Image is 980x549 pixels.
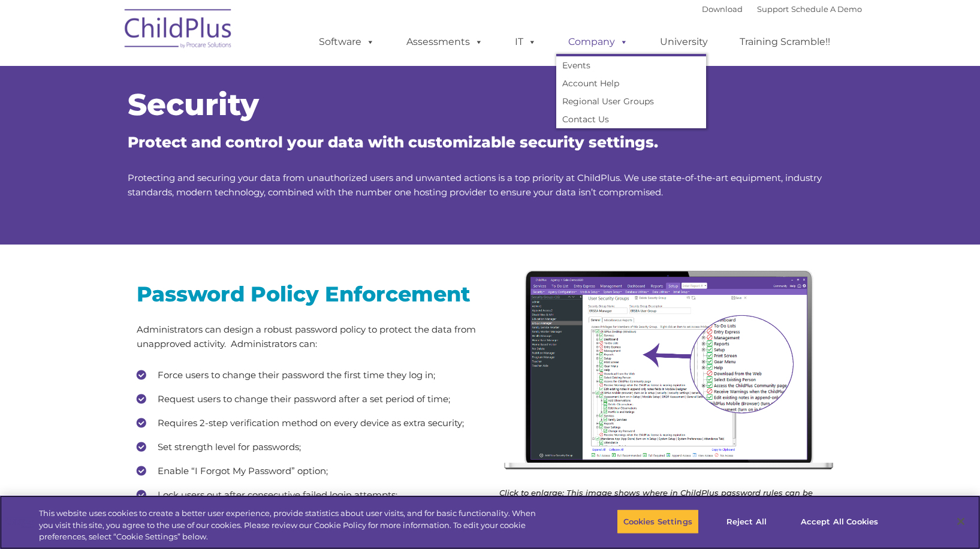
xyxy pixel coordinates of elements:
li: Lock users out after consecutive failed login attempts; [137,486,481,504]
button: Close [948,508,974,535]
button: Accept All Cookies [794,509,885,534]
li: Request users to change their password after a set period of time; [137,390,481,408]
a: Account Help [556,74,706,92]
a: Training Scramble!! [728,30,842,54]
img: laptop [499,266,844,479]
button: Cookies Settings [617,509,699,534]
a: University [648,30,720,54]
em: Click to enlarge: This image shows where in ChildPlus password rules can be changed or set. [499,488,813,508]
div: This website uses cookies to create a better user experience, provide statistics about user visit... [39,508,539,543]
button: Reject All [709,509,784,534]
a: Download [702,4,743,14]
li: Requires 2-step verification method on every device as extra security; [137,414,481,432]
span: Security [128,86,259,123]
li: Force users to change their password the first time they log in; [137,366,481,384]
li: Set strength level for passwords; [137,438,481,456]
li: Enable “I Forgot My Password” option; [137,462,481,480]
a: Company [556,30,640,54]
a: IT [503,30,548,54]
a: Events [556,56,706,74]
a: Assessments [394,30,495,54]
a: Software [307,30,387,54]
p: Administrators can design a robust password policy to protect the data from unapproved activity. ... [137,322,481,351]
span: Protecting and securing your data from unauthorized users and unwanted actions is a top priority ... [128,172,822,198]
span: Password Policy Enforcement [137,281,471,307]
span: Protect and control your data with customizable security settings. [128,133,658,151]
font: | [702,4,862,14]
img: ChildPlus by Procare Solutions [119,1,239,61]
a: Contact Us [556,110,706,128]
a: Schedule A Demo [791,4,862,14]
a: Regional User Groups [556,92,706,110]
a: Support [757,4,789,14]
